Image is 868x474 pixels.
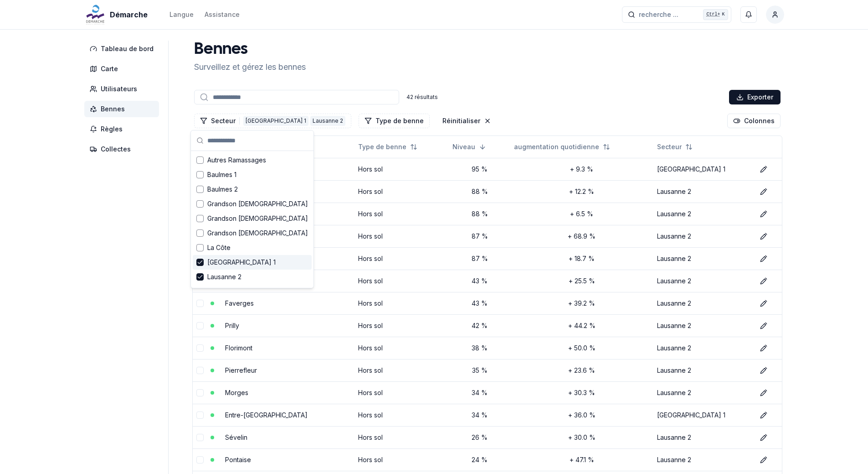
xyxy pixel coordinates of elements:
[653,381,753,404] td: Lausanne 2
[452,142,475,151] span: Niveau
[452,411,506,420] div: 34 %
[452,366,506,375] div: 35 %
[447,140,492,154] button: Sorted descending. Click to sort ascending.
[653,337,753,359] td: Lausanne 2
[101,64,118,73] span: Carte
[653,359,753,381] td: Lausanne 2
[406,94,438,101] div: 42 résultats
[729,90,781,104] button: Exporter
[452,254,506,263] div: 87 %
[205,9,240,20] a: Assistance
[207,185,238,194] span: Baulmes 2
[196,300,204,307] button: select-row
[354,158,449,180] td: Hors sol
[657,142,682,151] span: Secteur
[514,209,650,219] div: + 6.5 %
[84,61,163,77] a: Carte
[225,456,251,464] a: Pontaise
[452,433,506,442] div: 26 %
[354,180,449,203] td: Hors sol
[101,44,154,53] span: Tableau de bord
[653,404,753,426] td: [GEOGRAPHIC_DATA] 1
[514,321,650,330] div: + 44.2 %
[207,214,308,223] span: Grandson [DEMOGRAPHIC_DATA]
[354,404,449,426] td: Hors sol
[101,125,123,134] span: Règles
[207,287,277,296] span: [GEOGRAPHIC_DATA] 3
[452,276,506,286] div: 43 %
[452,165,506,174] div: 95 %
[354,292,449,314] td: Hors sol
[354,381,449,404] td: Hors sol
[196,367,204,374] button: select-row
[207,170,236,179] span: Baulmes 1
[310,116,345,126] div: Lausanne 2
[452,344,506,353] div: 38 %
[354,337,449,359] td: Hors sol
[652,140,698,154] button: Not sorted. Click to sort ascending.
[354,247,449,270] td: Hors sol
[169,9,194,20] button: Langue
[358,142,406,151] span: Type de benne
[514,187,650,196] div: + 12.2 %
[207,243,231,252] span: La Côte
[101,145,131,154] span: Collectes
[452,388,506,397] div: 34 %
[452,455,506,464] div: 24 %
[514,344,650,353] div: + 50.0 %
[196,411,204,419] button: select-row
[225,299,254,307] a: Faverges
[354,203,449,225] td: Hors sol
[653,448,753,471] td: Lausanne 2
[354,270,449,292] td: Hors sol
[514,232,650,241] div: + 68.9 %
[207,258,276,267] span: [GEOGRAPHIC_DATA] 1
[514,254,650,263] div: + 18.7 %
[514,299,650,308] div: + 39.2 %
[207,156,266,165] span: Autres Ramassages
[84,121,163,137] a: Règles
[194,41,306,59] h1: Bennes
[727,114,781,128] button: Cocher les colonnes
[653,247,753,270] td: Lausanne 2
[653,225,753,247] td: Lausanne 2
[622,6,731,23] button: recherche ...Ctrl+K
[196,344,204,352] button: select-row
[225,389,248,396] a: Morges
[353,140,423,154] button: Not sorted. Click to sort ascending.
[514,388,650,397] div: + 30.3 %
[110,9,148,20] span: Démarche
[653,314,753,337] td: Lausanne 2
[225,366,257,374] a: Pierrefleur
[101,104,125,114] span: Bennes
[196,434,204,441] button: select-row
[84,41,163,57] a: Tableau de bord
[514,411,650,420] div: + 36.0 %
[196,456,204,464] button: select-row
[243,116,308,126] div: [GEOGRAPHIC_DATA] 1
[653,180,753,203] td: Lausanne 2
[514,165,650,174] div: + 9.3 %
[508,140,616,154] button: Not sorted. Click to sort ascending.
[194,114,351,128] button: Filtrer les lignes
[84,141,163,157] a: Collectes
[207,272,241,281] span: Lausanne 2
[84,101,163,117] a: Bennes
[196,322,204,329] button: select-row
[354,359,449,381] td: Hors sol
[101,84,137,94] span: Utilisateurs
[207,199,308,208] span: Grandson [DEMOGRAPHIC_DATA]
[514,276,650,286] div: + 25.5 %
[452,321,506,330] div: 42 %
[84,4,106,26] img: Démarche Logo
[225,344,252,352] a: Florimont
[225,411,308,419] a: Entre-[GEOGRAPHIC_DATA]
[514,142,599,151] span: augmentation quotidienne
[354,448,449,471] td: Hors sol
[207,229,308,238] span: Grandson [DEMOGRAPHIC_DATA]
[194,61,306,73] p: Surveillez et gérez les bennes
[354,225,449,247] td: Hors sol
[169,10,194,19] div: Langue
[514,366,650,375] div: + 23.6 %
